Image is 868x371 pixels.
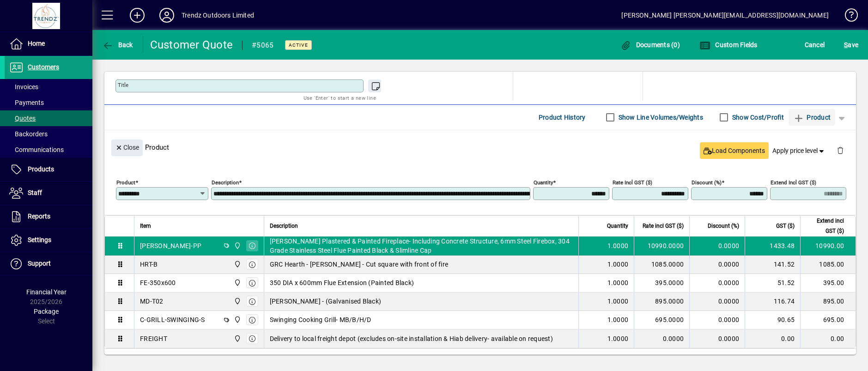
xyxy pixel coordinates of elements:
[118,82,128,88] mat-label: Title
[607,278,629,287] span: 1.0000
[270,278,414,287] span: 350 DIA x 600mm Flue Extension (Painted Black)
[613,179,652,185] mat-label: Rate incl GST ($)
[140,334,167,343] div: FREIGHT
[607,315,629,324] span: 1.0000
[116,179,135,185] mat-label: Product
[607,260,629,269] span: 1.0000
[844,37,858,52] span: ave
[231,259,242,269] span: New Plymouth
[252,38,273,53] div: #5065
[769,142,830,159] button: Apply price level
[111,140,143,156] button: Close
[5,205,92,228] a: Reports
[231,278,242,288] span: New Plymouth
[708,221,739,231] span: Discount (%)
[689,237,745,255] td: 0.0000
[793,110,831,125] span: Product
[620,41,680,49] span: Documents (0)
[28,260,51,267] span: Support
[5,95,92,110] a: Payments
[9,115,36,122] span: Quotes
[800,292,856,311] td: 895.00
[212,179,239,185] mat-label: Description
[100,36,135,53] button: Back
[689,292,745,311] td: 0.0000
[692,179,722,185] mat-label: Discount (%)
[842,36,861,53] button: Save
[730,113,784,122] label: Show Cost/Profit
[640,241,684,250] div: 10990.0000
[270,221,298,231] span: Description
[800,329,856,348] td: 0.00
[5,182,92,205] a: Staff
[534,179,553,185] mat-label: Quantity
[28,40,45,47] span: Home
[607,297,629,306] span: 1.0000
[789,109,835,126] button: Product
[607,334,629,343] span: 1.0000
[140,297,164,306] div: MD-T02
[5,126,92,142] a: Backorders
[704,146,765,156] span: Load Components
[5,110,92,126] a: Quotes
[150,37,233,52] div: Customer Quote
[800,237,856,255] td: 10990.00
[772,146,826,156] span: Apply price level
[640,297,684,306] div: 895.0000
[700,142,769,159] button: Load Components
[9,83,38,91] span: Invoices
[270,260,449,269] span: GRC Hearth - [PERSON_NAME] - Cut square with front of fire
[28,236,51,243] span: Settings
[5,229,92,252] a: Settings
[231,315,242,325] span: New Plymouth
[800,255,856,274] td: 1085.00
[689,329,745,348] td: 0.0000
[5,79,92,95] a: Invoices
[689,311,745,329] td: 0.0000
[838,2,856,32] a: Knowledge Base
[122,7,152,24] button: Add
[140,241,201,250] div: [PERSON_NAME]-PP
[621,8,829,23] div: [PERSON_NAME] [PERSON_NAME][EMAIL_ADDRESS][DOMAIN_NAME]
[800,274,856,292] td: 395.00
[270,334,553,343] span: Delivery to local freight depot (excludes on-site installation & Hiab delivery- available on requ...
[140,278,176,287] div: FE-350x600
[9,130,48,138] span: Backorders
[140,221,151,231] span: Item
[618,36,682,53] button: Documents (0)
[829,146,851,154] app-page-header-button: Delete
[640,315,684,324] div: 695.0000
[697,36,760,53] button: Custom Fields
[231,296,242,306] span: New Plymouth
[109,143,145,151] app-page-header-button: Close
[844,41,848,49] span: S
[26,288,67,296] span: Financial Year
[617,113,703,122] label: Show Line Volumes/Weights
[745,311,800,329] td: 90.65
[607,241,629,250] span: 1.0000
[5,158,92,181] a: Products
[303,92,376,103] mat-hint: Use 'Enter' to start a new line
[806,216,844,236] span: Extend incl GST ($)
[231,334,242,344] span: New Plymouth
[745,274,800,292] td: 51.52
[5,32,92,55] a: Home
[771,179,816,185] mat-label: Extend incl GST ($)
[28,165,54,173] span: Products
[699,41,758,49] span: Custom Fields
[104,130,856,164] div: Product
[640,278,684,287] div: 395.0000
[231,241,242,251] span: New Plymouth
[745,255,800,274] td: 141.52
[745,329,800,348] td: 0.00
[802,36,827,53] button: Cancel
[643,221,684,231] span: Rate incl GST ($)
[776,221,795,231] span: GST ($)
[689,255,745,274] td: 0.0000
[92,36,143,53] app-page-header-button: Back
[9,146,64,153] span: Communications
[270,237,573,255] span: [PERSON_NAME] Plastered & Painted Fireplace- Including Concrete Structure, 6mm Steel Firebox, 304...
[535,109,589,126] button: Product History
[270,297,382,306] span: [PERSON_NAME] - (Galvanised Black)
[689,274,745,292] td: 0.0000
